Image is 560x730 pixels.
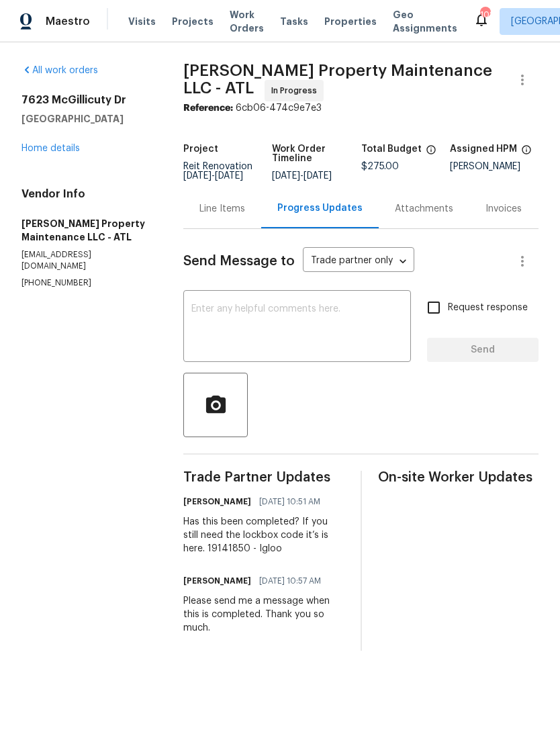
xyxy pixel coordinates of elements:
[46,15,90,28] span: Maestro
[199,202,245,216] div: Line Items
[280,17,308,26] span: Tasks
[395,202,453,216] div: Attachments
[378,471,539,484] span: On-site Worker Updates
[272,171,300,181] span: [DATE]
[21,187,151,201] h4: Vendor Info
[21,93,151,107] h2: 7623 McGillicuty Dr
[183,574,251,588] h6: [PERSON_NAME]
[183,495,251,508] h6: [PERSON_NAME]
[183,162,252,181] span: Reit Renovation
[272,144,361,163] h5: Work Order Timeline
[172,15,214,28] span: Projects
[21,66,98,75] a: All work orders
[21,144,80,153] a: Home details
[183,62,492,96] span: [PERSON_NAME] Property Maintenance LLC - ATL
[183,144,218,154] h5: Project
[183,594,344,635] div: Please send me a message when this is completed. Thank you so much.
[448,301,528,315] span: Request response
[304,171,332,181] span: [DATE]
[230,8,264,35] span: Work Orders
[21,217,151,244] h5: [PERSON_NAME] Property Maintenance LLC - ATL
[450,162,539,171] div: [PERSON_NAME]
[303,250,414,273] div: Trade partner only
[259,495,320,508] span: [DATE] 10:51 AM
[183,101,539,115] div: 6cb06-474c9e7e3
[480,8,489,21] div: 102
[450,144,517,154] h5: Assigned HPM
[271,84,322,97] span: In Progress
[128,15,156,28] span: Visits
[183,515,344,555] div: Has this been completed? If you still need the lockbox code it’s is here. 19141850 - Igloo
[183,255,295,268] span: Send Message to
[393,8,457,35] span: Geo Assignments
[21,112,151,126] h5: [GEOGRAPHIC_DATA]
[215,171,243,181] span: [DATE]
[324,15,377,28] span: Properties
[259,574,321,588] span: [DATE] 10:57 AM
[183,171,243,181] span: -
[485,202,522,216] div: Invoices
[361,162,399,171] span: $275.00
[521,144,532,162] span: The hpm assigned to this work order.
[277,201,363,215] div: Progress Updates
[183,103,233,113] b: Reference:
[272,171,332,181] span: -
[21,249,151,272] p: [EMAIL_ADDRESS][DOMAIN_NAME]
[21,277,151,289] p: [PHONE_NUMBER]
[183,471,344,484] span: Trade Partner Updates
[426,144,436,162] span: The total cost of line items that have been proposed by Opendoor. This sum includes line items th...
[183,171,212,181] span: [DATE]
[361,144,422,154] h5: Total Budget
